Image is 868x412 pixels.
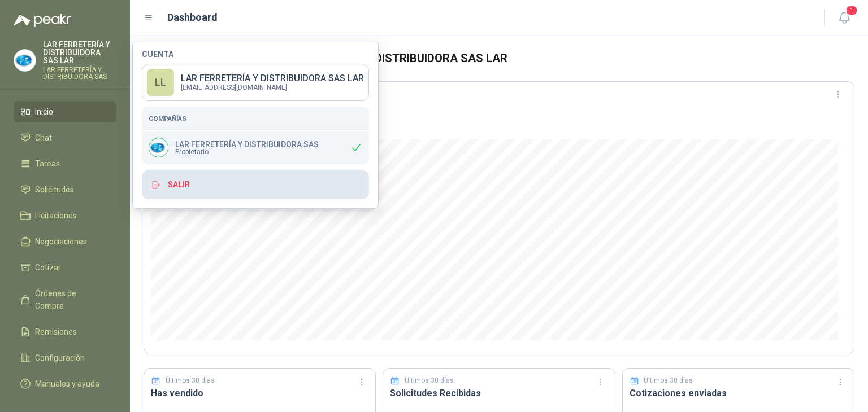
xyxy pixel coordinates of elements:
button: 1 [834,8,854,28]
a: Remisiones [14,321,116,343]
a: Órdenes de Compra [14,283,116,317]
span: Solicitudes [35,183,74,196]
span: Cotizar [35,261,61,274]
a: Manuales y ayuda [14,373,116,395]
p: LAR FERRETERÍA Y DISTRIBUIDORA SAS [43,67,116,80]
p: LAR FERRETERÍA Y DISTRIBUIDORA SAS [175,141,319,148]
span: Remisiones [35,326,77,338]
a: Negociaciones [14,231,116,252]
a: Tareas [14,153,116,174]
h1: Dashboard [167,10,218,25]
img: Logo peakr [14,14,71,27]
span: Propietario [175,148,319,155]
p: [EMAIL_ADDRESS][DOMAIN_NAME] [181,84,364,91]
span: Chat [35,132,52,144]
p: Últimos 30 días [405,375,454,386]
a: Configuración [14,347,116,369]
a: Licitaciones [14,205,116,226]
div: Company LogoLAR FERRETERÍA Y DISTRIBUIDORA SASPropietario [142,131,369,164]
h3: Bienvenido de nuevo LAR FERRETERÍA Y DISTRIBUIDORA SAS LAR [162,50,854,67]
span: Tareas [35,157,60,170]
span: Configuración [35,352,85,364]
h5: Compañías [149,113,362,124]
a: Cotizar [14,257,116,278]
span: Órdenes de Compra [35,287,106,312]
span: Negociaciones [35,235,87,248]
span: Licitaciones [35,209,77,222]
h3: Has vendido [151,386,368,400]
a: Solicitudes [14,179,116,200]
img: Company Logo [149,138,168,157]
p: LAR FERRETERÍA Y DISTRIBUIDORA SAS LAR [181,74,364,83]
a: LLLAR FERRETERÍA Y DISTRIBUIDORA SAS LAR[EMAIL_ADDRESS][DOMAIN_NAME] [142,64,369,101]
span: Manuales y ayuda [35,378,99,390]
span: 1 [845,5,858,16]
a: Inicio [14,101,116,122]
h3: Solicitudes Recibidas [390,386,607,400]
div: LL [147,69,174,96]
button: Salir [142,170,369,199]
p: LAR FERRETERÍA Y DISTRIBUIDORA SAS LAR [43,41,116,64]
h3: Estado de las Solicitudes Recibidas [151,103,847,117]
img: Company Logo [14,50,36,71]
p: Últimos 30 días [644,375,693,386]
h3: Cotizaciones enviadas [630,386,847,400]
h4: Cuenta [142,50,369,58]
a: Chat [14,127,116,148]
span: Inicio [35,106,53,118]
p: Últimos 30 días [166,375,215,386]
